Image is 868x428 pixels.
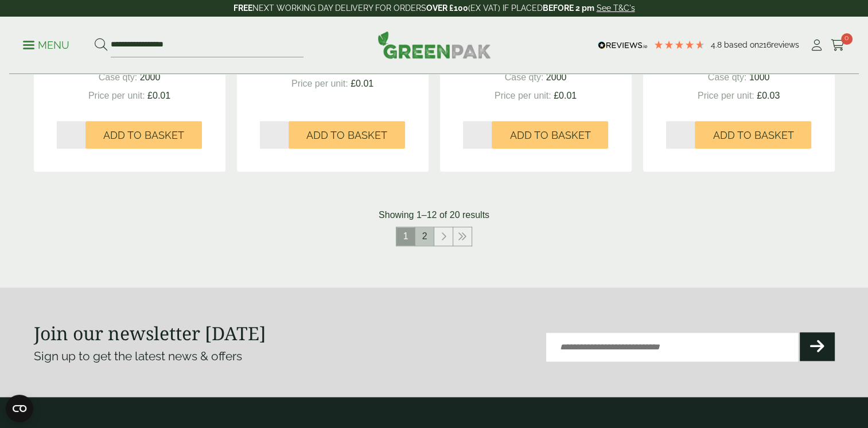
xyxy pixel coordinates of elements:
span: Price per unit: [291,79,348,88]
span: Based on [724,40,759,49]
span: 4.8 [711,40,724,49]
button: Add to Basket [289,121,405,149]
span: Price per unit: [495,91,551,100]
a: See T&C's [597,3,635,13]
span: 2000 [546,72,567,82]
span: Case qty: [99,72,138,82]
span: Add to Basket [306,129,387,142]
strong: FREE [233,3,252,13]
strong: Join our newsletter [DATE] [34,321,266,345]
span: 2000 [140,72,161,82]
span: 0 [841,33,853,45]
a: 2 [415,227,434,246]
p: Showing 1–12 of 20 results [379,208,489,222]
span: reviews [771,40,799,49]
i: Cart [831,40,845,51]
p: Menu [23,38,69,52]
img: GreenPak Supplies [377,31,491,59]
a: Menu [23,38,69,50]
i: My Account [809,40,824,51]
strong: BEFORE 2 pm [543,3,594,13]
button: Add to Basket [85,121,202,149]
span: Case qty: [708,72,747,82]
button: Open CMP widget [6,395,33,422]
span: £0.01 [147,91,170,100]
a: 0 [831,37,845,54]
span: 1000 [749,72,770,82]
span: Case qty: [505,72,544,82]
strong: OVER £100 [426,3,468,13]
span: Add to Basket [103,129,184,142]
button: Add to Basket [492,121,608,149]
span: Add to Basket [713,129,793,142]
span: £0.01 [351,79,373,88]
span: £0.01 [554,91,577,100]
span: Price per unit: [88,91,145,100]
span: Add to Basket [509,129,590,142]
span: £0.03 [757,91,780,100]
img: REVIEWS.io [598,41,648,49]
button: Add to Basket [695,121,811,149]
p: Sign up to get the latest news & offers [34,347,394,365]
span: 216 [759,40,771,49]
span: 1 [396,227,415,246]
span: Price per unit: [698,91,754,100]
div: 4.79 Stars [653,40,705,50]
